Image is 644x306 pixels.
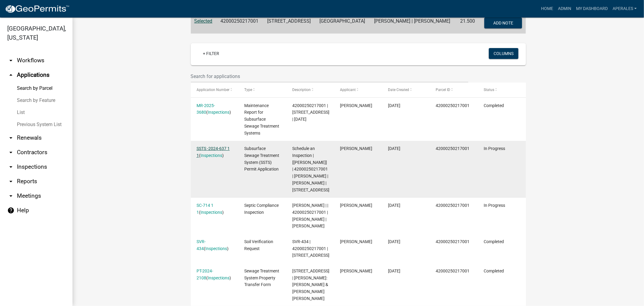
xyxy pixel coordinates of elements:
[340,203,372,208] span: Scott M Ellingson
[197,102,233,116] div: ( )
[197,238,233,252] div: ( )
[388,88,409,92] span: Date Created
[7,57,14,64] i: arrow_drop_down
[200,153,222,158] a: Inspections
[244,88,252,92] span: Type
[484,269,504,273] span: Completed
[436,146,470,151] span: 42000250217001
[388,269,400,273] span: 10/10/2024
[292,146,329,192] span: Schedule an Inspection | [Elizabeth Plaster] | 42000250217001 | CASEY E DUCKWITZ | TIFFANY E DUCK...
[197,88,229,92] span: Application Number
[205,246,227,251] a: Inspections
[388,203,400,208] span: 12/16/2024
[197,145,233,159] div: ( )
[292,269,329,301] span: 15786 STATE HWY 108 | Buyer: Casey & Tiffany Evans Duckwitz
[478,83,526,97] datatable-header-cell: Status
[539,3,556,15] a: Home
[197,203,213,215] a: SC-714 1 1
[197,202,233,216] div: ( )
[198,48,224,59] a: + Filter
[194,18,213,24] a: Selected
[292,103,329,122] span: 42000250217001 | 15786 STATE HWY 108 | 07/31/2025
[264,14,316,34] td: [STREET_ADDRESS]
[7,163,14,171] i: arrow_drop_down
[556,3,574,15] a: Admin
[382,83,430,97] datatable-header-cell: Date Created
[340,103,372,108] span: Timothy D Smith
[208,110,229,115] a: Inspections
[197,269,213,280] a: PT-2024-2108
[484,146,505,151] span: In Progress
[436,88,450,92] span: Parcel ID
[484,18,522,28] button: Add Note
[7,134,14,142] i: arrow_drop_down
[436,203,470,208] span: 42000250217001
[244,239,273,251] span: Soil Verification Request
[244,103,279,135] span: Maintenance Report for Subsurface Sewage Treatment Systems
[484,88,494,92] span: Status
[430,83,478,97] datatable-header-cell: Parcel ID
[370,14,457,34] td: [PERSON_NAME] | [PERSON_NAME]
[191,70,469,83] input: Search for applications
[436,103,470,108] span: 42000250217001
[610,3,639,15] a: aperales
[197,239,206,251] a: SVR-434
[7,207,14,214] i: help
[239,83,287,97] datatable-header-cell: Type
[7,71,14,79] i: arrow_drop_up
[493,21,513,25] span: Add Note
[436,239,470,244] span: 42000250217001
[340,269,372,273] span: Jennifer Olson
[489,48,518,59] button: Columns
[208,275,229,280] a: Inspections
[197,268,233,282] div: ( )
[457,14,479,34] td: 21.500
[340,88,356,92] span: Applicant
[200,210,222,215] a: Inspections
[197,103,215,115] a: MR-2025-3680
[287,83,335,97] datatable-header-cell: Description
[316,14,371,34] td: [GEOGRAPHIC_DATA]
[574,3,610,15] a: My Dashboard
[484,203,505,208] span: In Progress
[292,203,328,228] span: Emma Swenson | | 42000250217001 | CASEY E DUCKWITZ | TIFFANY E DUCKWITZ
[244,269,279,287] span: Sewage Treatment System Property Transfer Form
[7,149,14,156] i: arrow_drop_down
[191,83,239,97] datatable-header-cell: Application Number
[7,178,14,185] i: arrow_drop_down
[436,269,470,273] span: 42000250217001
[388,146,400,151] span: 12/16/2024
[484,239,504,244] span: Completed
[292,239,329,258] span: SVR-434 | 42000250217001 | 15786 STATE HWY 108
[388,239,400,244] span: 10/31/2024
[7,192,14,200] i: arrow_drop_down
[292,88,311,92] span: Description
[244,146,279,171] span: Subsurface Sewage Treatment System (SSTS) Permit Application
[334,83,382,97] datatable-header-cell: Applicant
[484,103,504,108] span: Completed
[217,14,264,34] td: 42000250217001
[388,103,400,108] span: 08/02/2025
[340,146,372,151] span: Scott M Ellingson
[340,239,372,244] span: Scott M Ellingson
[244,203,279,215] span: Septic Compliance Inspection
[197,146,230,158] a: SSTS -2024-637 1 1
